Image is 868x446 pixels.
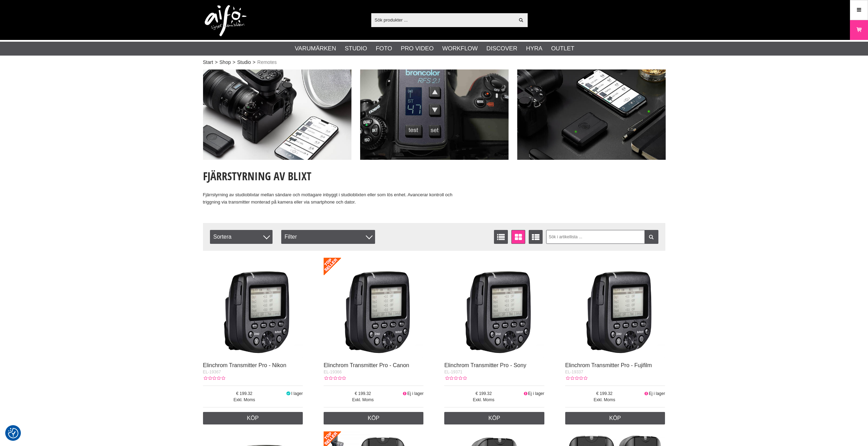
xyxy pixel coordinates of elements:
[324,412,424,424] a: Köp
[203,397,286,403] span: Exkl. Moms
[203,168,470,184] h1: Fjärrstyrning av blixt
[205,5,246,36] img: logo.png
[203,258,303,358] img: Elinchrom Transmitter Pro - Nikon
[565,412,665,424] a: Köp
[203,370,221,374] span: EL-19367
[324,390,402,397] span: 199.32
[324,370,342,374] span: EL-19366
[286,391,291,396] i: I lager
[444,375,467,381] div: Kundbetyg: 0
[324,375,346,381] div: Kundbetyg: 0
[529,230,543,244] a: Utökad listvisning
[551,44,574,53] a: Outlet
[203,375,225,381] div: Kundbetyg: 0
[401,44,433,53] a: Pro Video
[203,362,286,368] a: Elinchrom Transmitter Pro - Nikon
[444,362,526,368] a: Elinchrom Transmitter Pro - Sony
[444,397,523,403] span: Exkl. Moms
[324,362,409,368] a: Elinchrom Transmitter Pro - Canon
[526,44,542,53] a: Hyra
[565,258,665,358] img: Elinchrom Transmitter Pro - Fujifilm
[203,191,470,206] p: Fjärrstyrning av studioblixtar mellan sändare och mottagare inbyggt i studioblixten eller som lös...
[253,59,255,66] span: >
[203,69,351,160] img: Annons:01 ban-rem01.jpg
[565,397,644,403] span: Exkl. Moms
[444,390,523,397] span: 199.32
[565,362,652,368] a: Elinchrom Transmitter Pro - Fujifilm
[644,391,649,396] i: Ej i lager
[219,59,231,66] a: Shop
[565,370,583,374] span: EL-19337
[402,391,407,396] i: Ej i lager
[281,230,375,244] div: Filter
[565,375,587,381] div: Kundbetyg: 0
[486,44,517,53] a: Discover
[371,15,515,25] input: Sök produkter ...
[233,59,235,66] span: >
[528,391,544,396] span: Ej i lager
[324,397,402,403] span: Exkl. Moms
[8,428,18,438] img: Revisit consent button
[295,44,336,53] a: Varumärken
[257,59,277,66] span: Remotes
[494,230,508,244] a: Listvisning
[644,230,658,244] a: Filtrera
[442,44,478,53] a: Workflow
[237,59,251,66] a: Studio
[324,258,424,358] img: Elinchrom Transmitter Pro - Canon
[203,412,303,424] a: Köp
[444,412,544,424] a: Köp
[444,258,544,358] img: Elinchrom Transmitter Pro - Sony
[517,69,666,160] img: Annons:03 ban-rem03.jpg
[203,390,286,397] span: 199.32
[565,390,644,397] span: 199.32
[523,391,528,396] i: Ej i lager
[215,59,218,66] span: >
[291,391,303,396] span: I lager
[444,370,462,374] span: EL-19371
[360,69,509,160] img: Annons:02 ban-rem02.jpg
[203,59,213,66] a: Start
[376,44,392,53] a: Foto
[210,230,273,244] span: Sortera
[8,427,18,439] button: Samtyckesinställningar
[649,391,665,396] span: Ej i lager
[511,230,525,244] a: Fönstervisning
[345,44,367,53] a: Studio
[407,391,424,396] span: Ej i lager
[546,230,658,244] input: Sök i artikellista ...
